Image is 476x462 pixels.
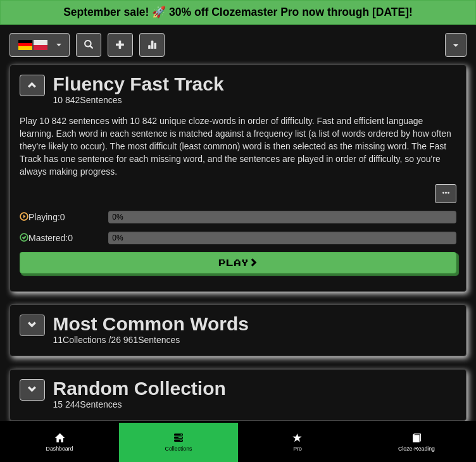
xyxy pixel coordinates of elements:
[53,379,226,398] div: Random Collection
[357,445,476,453] span: Cloze-Reading
[238,445,357,453] span: Pro
[53,315,249,334] div: Most Common Words
[76,33,101,57] button: Search sentences
[108,33,133,57] button: Add sentence to collection
[20,211,102,232] div: Playing: 0
[20,115,456,178] p: Play 10 842 sentences with 10 842 unique cloze-words in order of difficulty. Fast and efficient l...
[20,232,102,253] div: Mastered: 0
[53,75,224,94] div: Fluency Fast Track
[53,398,226,411] div: 15 244 Sentences
[53,334,249,346] div: 11 Collections / 26 961 Sentences
[53,94,224,106] div: 10 842 Sentences
[119,445,238,453] span: Collections
[63,6,413,18] strong: September sale! 🚀 30% off Clozemaster Pro now through [DATE]!
[139,33,165,57] button: More stats
[20,252,456,273] button: Play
